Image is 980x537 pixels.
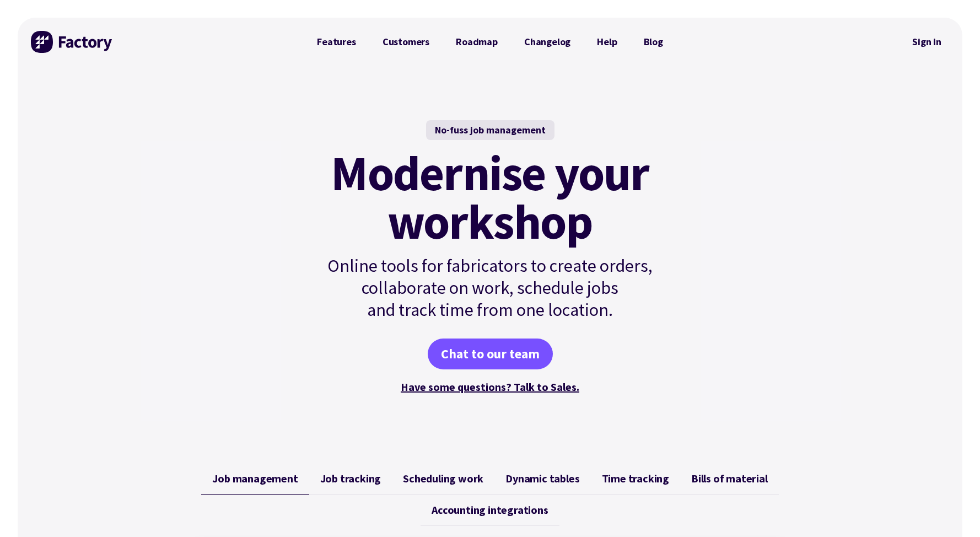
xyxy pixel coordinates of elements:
[304,255,676,321] p: Online tools for fabricators to create orders, collaborate on work, schedule jobs and track time ...
[631,31,676,53] a: Blog
[426,120,554,140] div: No-fuss job management
[925,484,980,537] iframe: Chat Widget
[369,31,443,53] a: Customers
[505,472,579,485] span: Dynamic tables
[432,503,548,517] span: Accounting integrations
[904,29,949,55] nav: Secondary Navigation
[31,31,114,53] img: Factory
[602,472,669,485] span: Time tracking
[443,31,511,53] a: Roadmap
[304,31,676,53] nav: Primary Navigation
[904,29,949,55] a: Sign in
[401,380,579,394] a: Have some questions? Talk to Sales.
[584,31,630,53] a: Help
[212,472,298,485] span: Job management
[403,472,483,485] span: Scheduling work
[331,149,649,246] mark: Modernise your workshop
[428,339,553,369] a: Chat to our team
[320,472,381,485] span: Job tracking
[691,472,768,485] span: Bills of material
[511,31,584,53] a: Changelog
[304,31,369,53] a: Features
